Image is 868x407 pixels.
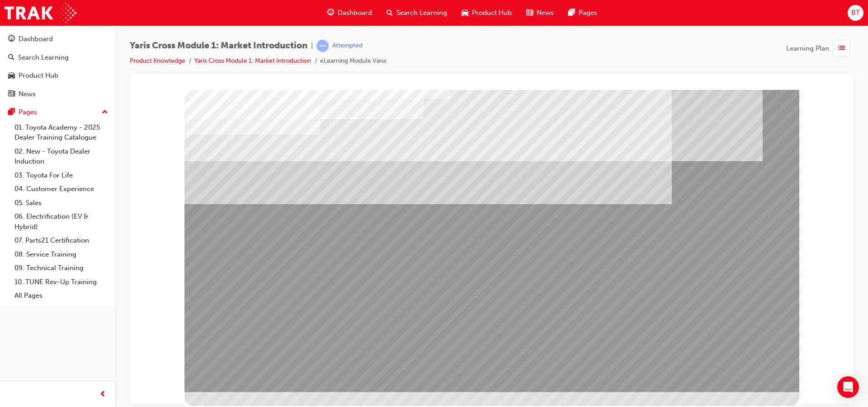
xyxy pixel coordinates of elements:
div: Open Intercom Messenger [837,376,859,398]
span: prev-icon [99,389,106,400]
span: up-icon [102,107,108,118]
span: Dashboard [338,8,372,18]
button: Pages [4,104,112,121]
span: pages-icon [8,108,15,117]
div: News [19,89,36,99]
a: 10. TUNE Rev-Up Training [11,275,112,289]
span: guage-icon [8,35,15,43]
a: 09. Technical Training [11,261,112,275]
div: Attempted [332,42,363,50]
a: search-iconSearch Learning [379,4,454,22]
a: 02. New - Toyota Dealer Induction [11,145,112,168]
span: | [311,41,313,51]
div: Search Learning [18,52,69,63]
span: Yaris Cross Module 1: Market Introduction [130,41,307,51]
span: search-icon [8,54,14,62]
a: 06. Electrification (EV & Hybrid) [11,210,112,234]
span: Product Hub [472,8,512,18]
a: 05. Sales [11,196,112,210]
span: news-icon [526,7,533,19]
span: Pages [579,8,597,18]
a: news-iconNews [519,4,561,22]
span: pages-icon [568,7,575,19]
a: Dashboard [4,31,112,47]
span: guage-icon [327,7,334,19]
a: Product Hub [4,67,112,84]
div: Pages [19,107,37,117]
span: news-icon [8,90,15,98]
a: 07. Parts21 Certification [11,234,112,248]
a: Product Knowledge [130,57,185,65]
img: Trak [5,3,76,23]
button: BT [848,5,863,21]
span: News [537,8,554,18]
a: 03. Toyota For Life [11,168,112,182]
a: 01. Toyota Academy - 2025 Dealer Training Catalogue [11,121,112,145]
span: Search Learning [396,8,447,18]
a: 08. Service Training [11,248,112,262]
a: pages-iconPages [561,4,604,22]
div: Product Hub [19,70,58,81]
span: learningRecordVerb_ATTEMPT-icon [316,40,329,52]
div: Dashboard [19,34,53,44]
a: Search Learning [4,49,112,66]
li: eLearning Module View [320,56,387,66]
a: Yaris Cross Module 1: Market Introduction [194,57,311,65]
span: car-icon [8,72,15,80]
button: DashboardSearch LearningProduct HubNews [4,29,112,104]
a: All Pages [11,289,112,303]
a: guage-iconDashboard [320,4,379,22]
span: car-icon [462,7,468,19]
button: Learning Plan [786,40,854,57]
span: Learning Plan [786,43,829,54]
span: search-icon [387,7,393,19]
span: BT [851,8,860,18]
span: list-icon [838,43,845,54]
a: car-iconProduct Hub [454,4,519,22]
a: News [4,86,112,103]
a: 04. Customer Experience [11,182,112,196]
